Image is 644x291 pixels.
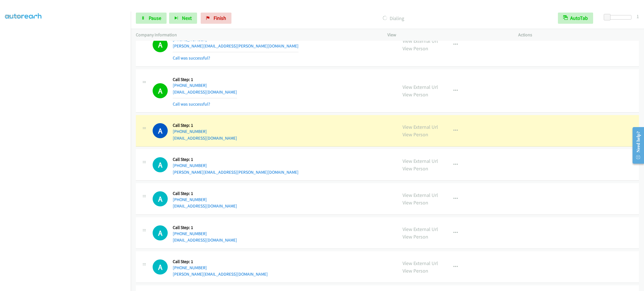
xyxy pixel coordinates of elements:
[402,199,428,206] a: View Person
[173,163,207,168] a: [PHONE_NUMBER]
[136,32,377,38] p: Company Information
[182,15,192,21] span: Next
[402,91,428,98] a: View Person
[136,13,167,24] a: Pause
[214,15,226,21] span: Finish
[173,259,268,264] h5: Call Step: 1
[153,225,168,240] h1: A
[173,77,237,82] h5: Call Step: 1
[387,32,508,38] p: View
[402,158,438,164] a: View External Url
[173,157,299,162] h5: Call Step: 1
[153,123,168,138] h1: A
[5,25,131,290] iframe: To enrich screen reader interactions, please activate Accessibility in Grammarly extension settings
[402,268,428,274] a: View Person
[173,37,207,42] a: [PHONE_NUMBER]
[402,233,428,240] a: View Person
[402,45,428,52] a: View Person
[173,101,210,107] a: Call was successful?
[402,260,438,266] a: View External Url
[173,129,207,134] a: [PHONE_NUMBER]
[173,123,237,128] h5: Call Step: 1
[153,37,168,52] h1: A
[239,15,548,22] p: Dialing
[149,15,161,21] span: Pause
[5,13,22,19] a: My Lists
[173,89,237,95] a: [EMAIL_ADDRESS][DOMAIN_NAME]
[518,32,639,38] p: Actions
[628,123,644,168] iframe: Resource Center
[173,265,207,270] a: [PHONE_NUMBER]
[173,55,210,61] a: Call was successful?
[173,237,237,243] a: [EMAIL_ADDRESS][DOMAIN_NAME]
[402,165,428,172] a: View Person
[173,197,207,202] a: [PHONE_NUMBER]
[636,13,639,20] div: 1
[173,83,207,88] a: [PHONE_NUMBER]
[173,225,237,230] h5: Call Step: 1
[153,259,168,275] div: The call is yet to be attempted
[402,38,438,44] a: View External Url
[402,226,438,232] a: View External Url
[173,231,207,236] a: [PHONE_NUMBER]
[153,259,168,275] h1: A
[402,192,438,198] a: View External Url
[201,13,231,24] a: Finish
[173,43,299,49] a: [PERSON_NAME][EMAIL_ADDRESS][PERSON_NAME][DOMAIN_NAME]
[153,157,168,172] h1: A
[153,191,168,206] h1: A
[173,203,237,209] a: [EMAIL_ADDRESS][DOMAIN_NAME]
[402,131,428,138] a: View Person
[153,83,168,98] h1: A
[558,13,593,24] button: AutoTab
[173,191,237,196] h5: Call Step: 1
[173,170,299,175] a: [PERSON_NAME][EMAIL_ADDRESS][PERSON_NAME][DOMAIN_NAME]
[173,271,268,277] a: [PERSON_NAME][EMAIL_ADDRESS][DOMAIN_NAME]
[173,135,237,141] a: [EMAIL_ADDRESS][DOMAIN_NAME]
[169,13,197,24] button: Next
[402,124,438,130] a: View External Url
[402,84,438,90] a: View External Url
[153,225,168,240] div: The call is yet to be attempted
